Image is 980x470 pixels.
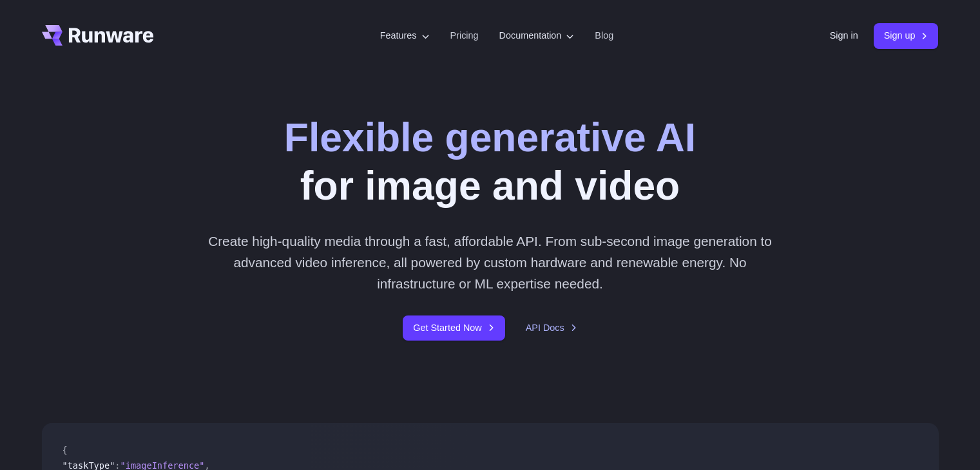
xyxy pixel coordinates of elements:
[595,28,613,43] a: Blog
[62,445,68,455] span: {
[284,113,696,210] h1: for image and video
[42,25,154,46] a: Go to /
[450,28,479,43] a: Pricing
[403,315,504,341] a: Get Started Now
[284,115,696,160] strong: Flexible generative AI
[830,28,858,43] a: Sign in
[499,28,575,43] label: Documentation
[380,28,430,43] label: Features
[203,230,777,295] p: Create high-quality media through a fast, affordable API. From sub-second image generation to adv...
[526,321,577,335] a: API Docs
[874,23,939,48] a: Sign up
